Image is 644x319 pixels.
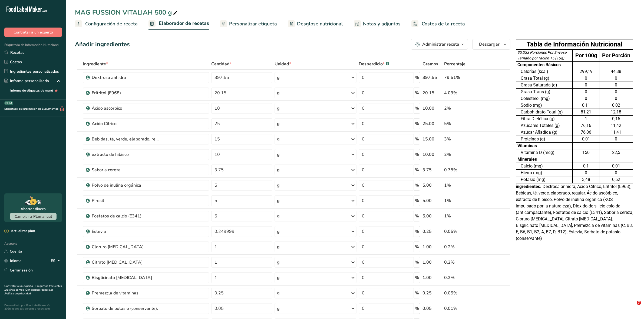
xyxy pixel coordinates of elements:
a: Preguntas frecuentes . [4,284,62,292]
div: 81,21 [574,109,598,115]
div: 5.00 [422,213,442,219]
div: 33,333 Porciones Por Envase [517,50,571,55]
div: 3% [444,136,485,142]
div: g [277,259,280,266]
span: Desglose nutricional [297,20,343,28]
div: Acido Citrico [92,120,159,127]
div: 76,06 [574,129,598,136]
div: 0 [574,95,598,102]
div: 22,5 [600,149,632,156]
div: Polvo de inulina orgánica [92,182,159,189]
div: g [277,305,280,312]
div: Administrar receta [422,41,459,48]
div: g [277,182,280,189]
a: Condiciones generales . [4,288,53,296]
div: g [277,90,280,96]
a: Contratar a un experto . [4,284,34,288]
a: Costes de la receta [411,18,465,30]
div: Fosfatos de calcio (E341) [92,213,159,219]
div: Actualizar plan [4,229,35,234]
div: 20.15 [422,90,442,96]
div: 5% [444,120,485,127]
div: 0 [574,75,598,82]
a: Elaborador de recetas [148,17,209,30]
div: Añadir ingredientes [75,40,130,49]
div: 0.2% [444,244,485,250]
td: Minerales [516,156,573,163]
div: BETA [4,101,13,105]
div: Bisglicinato [MEDICAL_DATA] [92,274,159,281]
div: Sabor a cereza [92,167,159,173]
td: Hierro (mg) [516,170,573,176]
div: 0 [600,89,632,95]
th: Tabla de Información Nutricional [516,39,633,49]
div: g [277,105,280,112]
td: Carbohidrato Total (g) [516,109,573,116]
div: Dextrosa anhidra [92,74,159,81]
div: 0 [600,82,632,88]
div: 150 [574,149,598,156]
a: Idioma [4,256,22,266]
a: Configuración de receta [75,18,138,30]
div: 0 [574,82,598,88]
div: 1.00 [422,274,442,281]
div: Sorbato de potasio (conservante). [92,305,159,312]
span: Porcentaje [444,61,465,67]
div: 15.00 [422,136,442,142]
span: Notas y adjuntos [363,20,401,28]
div: 12,18 [600,109,632,115]
div: Desperdicio [359,61,389,67]
div: 0,1 [574,163,598,169]
div: 79.51% [444,74,485,81]
div: 0.25 [422,228,442,235]
td: Azúcares Totales (g) [516,122,573,129]
div: g [277,290,280,296]
div: g [277,74,280,81]
td: Calcio (mg) [516,163,573,170]
span: 7 [637,301,641,305]
div: 1 [574,116,598,122]
div: g [277,197,280,204]
div: MAG FUSSION VITALIAH 500 g [75,8,179,17]
div: 1% [444,197,485,204]
span: Cantidad [211,61,232,67]
div: 11,41 [600,129,632,136]
a: Notas y adjuntos [354,18,401,30]
span: Dextrosa anhidra, Acido Citrico, Eritritol (E968), Bebidas, té, verde, elaborado, regular, Ácido ... [516,184,633,241]
div: 1.00 [422,244,442,250]
td: Fibra Dietética (g) [516,116,573,122]
div: g [277,136,280,142]
div: 0.05% [444,290,485,296]
div: Eritritol (E968) [92,90,159,96]
td: Proteínas (g) [516,136,573,143]
td: Grasa Trans (g) [516,89,573,95]
div: 299,19 [574,68,598,75]
div: Desarrollado por FoodLabelMaker © 2025 Todos los derechos reservados [4,304,62,310]
div: g [277,244,280,250]
div: 0 [600,170,632,176]
div: 0 [600,95,632,102]
span: Personalizar etiqueta [229,20,277,28]
td: Potasio (mg) [516,176,573,183]
div: g [277,213,280,219]
div: 11,42 [600,122,632,129]
div: 0,02 [600,102,632,109]
div: 0.05% [444,228,485,235]
button: Descargar [472,39,510,50]
div: 10.00 [422,151,442,158]
div: 1.00 [422,259,442,266]
span: Cambiar a Plan anual [15,214,52,219]
div: Citrato [MEDICAL_DATA] [92,259,159,266]
span: Ingrediente [83,61,108,67]
a: Quiénes somos . [5,288,25,292]
td: Vitamina D (mcg) [516,149,573,156]
div: 10.00 [422,105,442,112]
a: Política de privacidad [5,292,31,296]
div: extracto de hibisco [92,151,159,158]
span: ingredientes: [516,184,541,189]
div: Bebidas, té, verde, elaborado, regular [92,136,159,142]
div: 0.75% [444,167,485,173]
div: 0.2% [444,259,485,266]
td: Azúcar Añadida (g) [516,129,573,136]
button: Contratar a un experto [4,28,62,37]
